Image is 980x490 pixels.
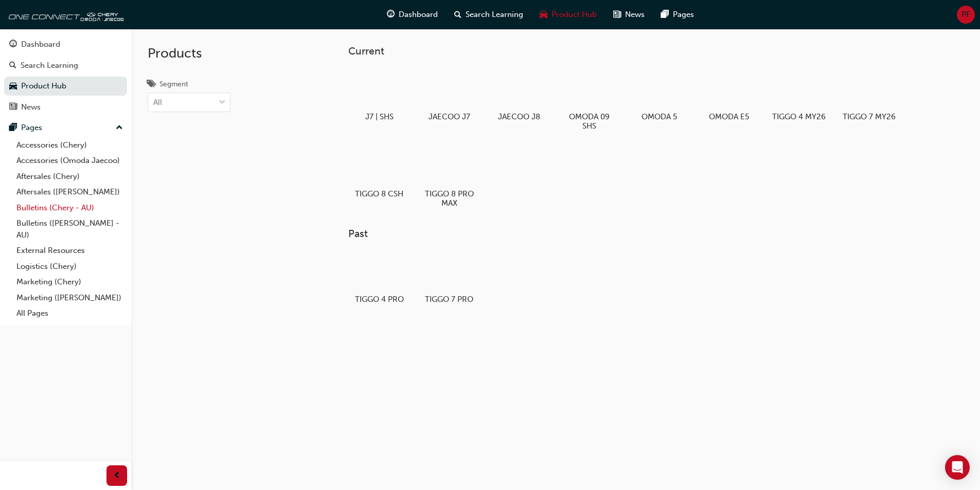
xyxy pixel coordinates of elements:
[772,112,826,121] h5: TIGGO 4 MY26
[562,112,616,131] h5: OMODA 09 SHS
[4,56,127,75] a: Search Learning
[9,40,17,49] span: guage-icon
[21,39,60,50] div: Dashboard
[422,295,476,304] h5: TIGGO 7 PRO
[492,112,546,121] h5: JAECOO J8
[148,45,230,62] h2: Products
[348,248,410,308] a: TIGGO 4 PRO
[348,142,410,202] a: TIGGO 8 CSH
[113,469,121,482] span: prev-icon
[399,9,438,21] span: Dashboard
[531,4,605,25] a: car-iconProduct Hub
[9,123,17,133] span: pages-icon
[12,153,127,169] a: Accessories (Omoda Jaecoo)
[21,101,41,113] div: News
[21,122,42,134] div: Pages
[632,112,686,121] h5: OMODA 5
[418,65,480,125] a: JAECOO J7
[348,65,410,125] a: J7 | SHS
[418,142,480,211] a: TIGGO 8 PRO MAX
[12,259,127,275] a: Logistics (Chery)
[625,9,645,21] span: News
[653,4,702,25] a: pages-iconPages
[12,274,127,290] a: Marketing (Chery)
[4,98,127,117] a: News
[12,290,127,306] a: Marketing ([PERSON_NAME])
[558,65,620,134] a: OMODA 09 SHS
[352,112,406,121] h5: J7 | SHS
[628,65,690,125] a: OMODA 5
[422,112,476,121] h5: JAECOO J7
[116,121,123,135] span: up-icon
[219,96,226,110] span: down-icon
[613,8,621,21] span: news-icon
[159,79,188,89] div: Segment
[842,112,896,121] h5: TIGGO 7 MY26
[661,8,669,21] span: pages-icon
[12,137,127,153] a: Accessories (Chery)
[387,8,395,21] span: guage-icon
[9,103,17,112] span: news-icon
[12,243,127,259] a: External Resources
[488,65,550,125] a: JAECOO J8
[352,295,406,304] h5: TIGGO 4 PRO
[418,248,480,308] a: TIGGO 7 PRO
[12,305,127,321] a: All Pages
[12,184,127,200] a: Aftersales ([PERSON_NAME])
[673,9,694,21] span: Pages
[4,118,127,137] button: Pages
[961,9,970,21] span: PF
[945,455,970,480] div: Open Intercom Messenger
[12,169,127,185] a: Aftersales (Chery)
[379,4,446,25] a: guage-iconDashboard
[838,65,900,125] a: TIGGO 7 MY26
[540,8,547,21] span: car-icon
[352,189,406,198] h5: TIGGO 8 CSH
[348,45,933,57] h3: Current
[957,6,975,24] button: PF
[4,77,127,96] a: Product Hub
[702,112,756,121] h5: OMODA E5
[454,8,461,21] span: search-icon
[446,4,531,25] a: search-iconSearch Learning
[466,9,523,21] span: Search Learning
[4,33,127,118] button: DashboardSearch LearningProduct HubNews
[348,228,933,240] h3: Past
[768,65,830,125] a: TIGGO 4 MY26
[9,82,17,91] span: car-icon
[605,4,653,25] a: news-iconNews
[5,4,123,25] img: oneconnect
[12,200,127,216] a: Bulletins (Chery - AU)
[12,215,127,243] a: Bulletins ([PERSON_NAME] - AU)
[698,65,760,125] a: OMODA E5
[21,60,78,71] div: Search Learning
[148,80,155,89] span: tags-icon
[4,35,127,54] a: Dashboard
[153,97,162,108] div: All
[422,189,476,208] h5: TIGGO 8 PRO MAX
[9,61,16,70] span: search-icon
[551,9,597,21] span: Product Hub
